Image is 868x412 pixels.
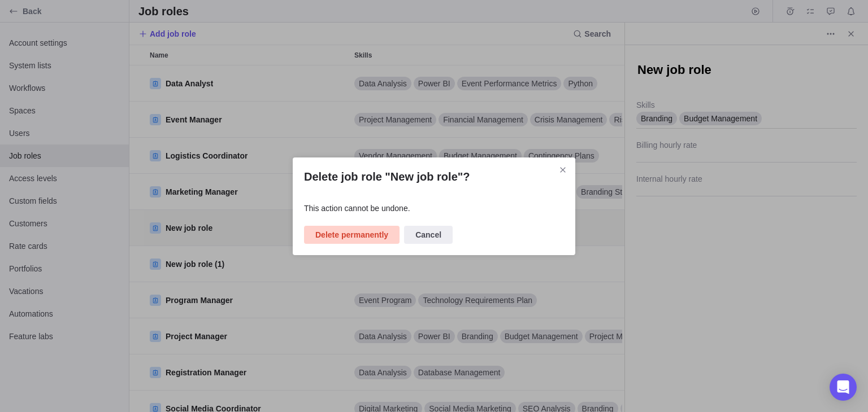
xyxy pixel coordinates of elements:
[555,162,571,178] span: Close
[415,228,441,242] span: Cancel
[293,157,575,255] div: Delete job role "New job role"?
[304,203,564,214] div: This action cannot be undone.
[315,228,388,242] span: Delete permanently
[404,226,453,244] span: Cancel
[304,169,564,185] h2: Delete job role "New job role"?
[304,226,400,244] span: Delete permanently
[830,374,857,401] div: Open Intercom Messenger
